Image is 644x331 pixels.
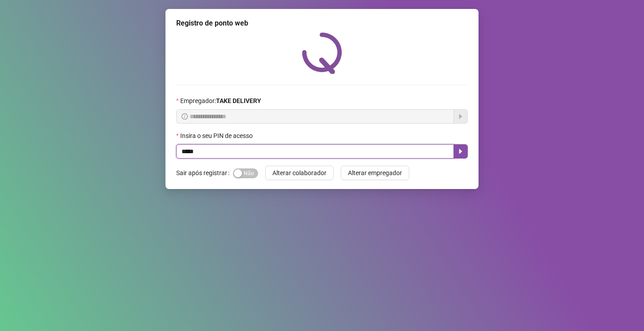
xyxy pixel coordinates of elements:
span: Alterar colaborador [272,168,326,178]
label: Insira o seu PIN de acesso [176,131,258,141]
div: Registro de ponto web [176,18,468,29]
span: Empregador : [180,96,261,106]
label: Sair após registrar [176,166,233,180]
img: QRPoint [302,32,342,74]
span: info-circle [182,113,188,120]
strong: TAKE DELIVERY [216,97,261,104]
span: Alterar empregador [348,168,402,178]
button: Alterar colaborador [265,166,334,180]
span: caret-right [457,148,464,155]
button: Alterar empregador [341,166,409,180]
